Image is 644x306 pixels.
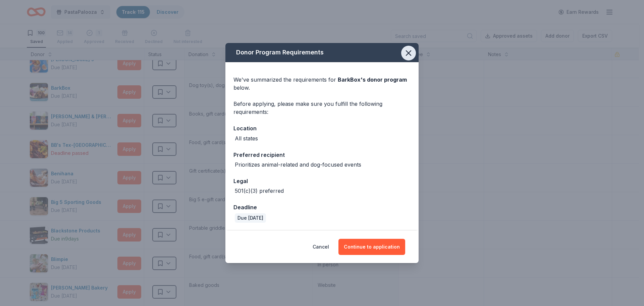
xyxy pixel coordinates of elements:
div: Prioritizes animal-related and dog-focused events [235,161,361,169]
button: Cancel [313,239,329,255]
button: Continue to application [338,239,405,255]
span: BarkBox 's donor program [338,76,407,83]
div: All states [235,134,258,142]
div: Preferred recipient [233,150,411,159]
div: Location [233,124,411,133]
div: Before applying, please make sure you fulfill the following requirements: [233,100,411,116]
div: Due [DATE] [235,213,266,223]
div: Deadline [233,203,411,212]
div: Donor Program Requirements [225,43,419,62]
div: We've summarized the requirements for below. [233,76,411,92]
div: Legal [233,177,411,185]
div: 501(c)(3) preferred [235,187,284,195]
